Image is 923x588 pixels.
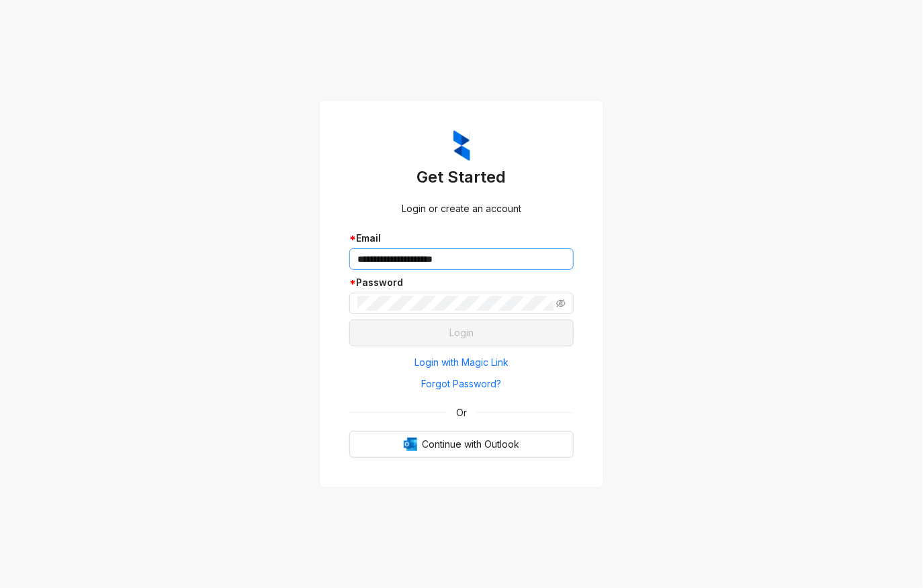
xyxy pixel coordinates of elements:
[349,275,574,290] div: Password
[447,405,476,420] span: Or
[349,431,574,458] button: OutlookContinue with Outlook
[349,352,574,373] button: Login with Magic Link
[349,373,574,395] button: Forgot Password?
[349,166,574,188] h3: Get Started
[556,299,566,308] span: eye-invisible
[349,201,574,216] div: Login or create an account
[349,320,574,346] button: Login
[349,231,574,246] div: Email
[423,437,520,452] span: Continue with Outlook
[414,355,509,370] span: Login with Magic Link
[404,438,417,451] img: Outlook
[453,130,470,161] img: ZumaIcon
[422,377,502,391] span: Forgot Password?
